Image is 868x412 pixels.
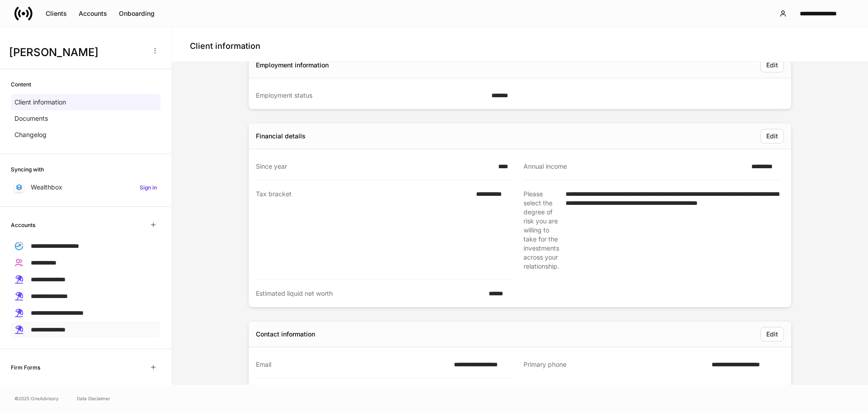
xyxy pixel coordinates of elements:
div: Accounts [79,9,107,18]
button: Onboarding [113,6,160,21]
button: Accounts [73,6,113,21]
a: Client information [11,94,160,110]
div: Employment status [256,91,486,100]
div: Employment information [256,61,329,70]
button: Edit [760,129,784,143]
div: Since year [256,162,493,171]
p: Documents [14,114,48,123]
p: Changelog [14,130,47,139]
div: Tax bracket [256,189,471,270]
button: Edit [760,327,784,341]
h4: Client information [190,41,260,52]
h6: Accounts [11,221,35,229]
h6: Sign in [140,183,157,192]
div: Edit [766,132,778,141]
div: Edit [766,61,778,70]
a: Data Disclaimer [77,395,110,402]
span: © 2025 OneAdvisory [14,395,59,402]
div: Contact information [256,330,315,339]
div: Edit [766,330,778,339]
div: Onboarding [119,9,155,18]
div: Estimated liquid net worth [256,289,483,298]
h6: Content [11,80,31,89]
div: Email [256,360,448,369]
button: Clients [40,6,73,21]
a: WealthboxSign in [11,179,160,195]
h6: Syncing with [11,165,44,174]
div: Primary phone [524,360,706,369]
div: Clients [46,9,67,18]
h6: Firm Forms [11,363,40,372]
div: Financial details [256,132,306,141]
p: Wealthbox [31,183,62,192]
a: Documents [11,110,160,127]
h3: [PERSON_NAME] [9,45,144,60]
div: Annual income [524,162,746,171]
a: Changelog [11,127,160,143]
div: Please select the degree of risk you are willing to take for the investments across your relation... [524,189,560,271]
p: Client information [14,98,66,107]
button: Edit [760,58,784,72]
